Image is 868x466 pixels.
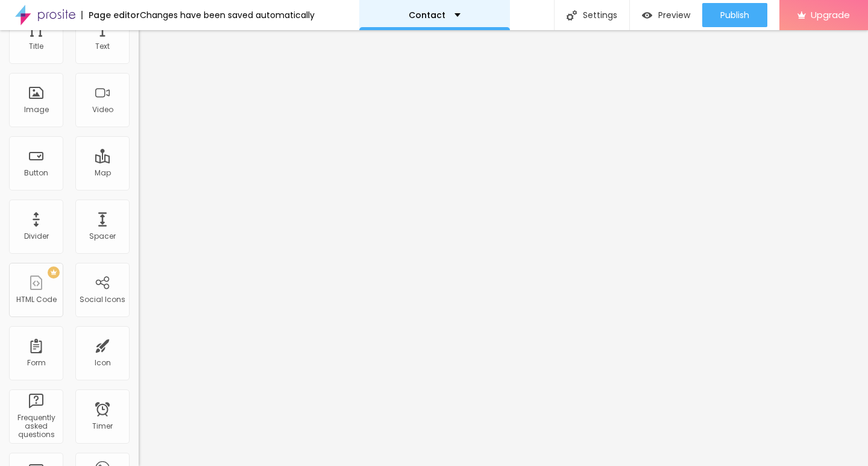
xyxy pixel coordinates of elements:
span: Upgrade [811,10,850,20]
button: Preview [630,3,702,27]
span: Publish [720,10,749,20]
div: Changes have been saved automatically [140,11,315,19]
img: view-1.svg [642,10,652,20]
div: Page editor [81,11,140,19]
div: Button [24,169,48,177]
div: Timer [92,422,113,430]
span: Preview [658,10,690,20]
div: Title [29,42,43,51]
iframe: Editor [139,30,868,466]
div: HTML Code [16,295,57,304]
div: Video [92,105,113,114]
div: Frequently asked questions [12,414,60,439]
img: Icone [567,10,577,20]
div: Divider [24,232,49,241]
div: Icon [95,359,111,367]
div: Image [24,105,49,114]
div: Text [95,42,110,51]
div: Social Icons [80,295,125,304]
p: Contact [409,11,445,19]
div: Map [95,169,111,177]
div: Spacer [89,232,116,241]
button: Publish [702,3,767,27]
div: Form [27,359,46,367]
